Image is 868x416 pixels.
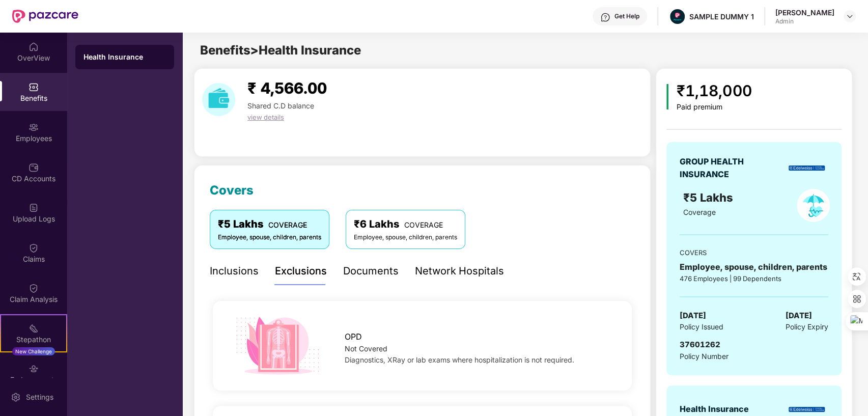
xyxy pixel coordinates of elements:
img: New Pazcare Logo [12,10,78,23]
img: download [202,83,235,116]
img: Pazcare_Alternative_logo-01-01.png [670,9,685,24]
span: Benefits > Health Insurance [200,43,361,58]
span: Covers [210,183,254,198]
img: svg+xml;base64,PHN2ZyBpZD0iRW5kb3JzZW1lbnRzIiB4bWxucz0iaHR0cDovL3d3dy53My5vcmcvMjAwMC9zdmciIHdpZH... [29,364,39,374]
img: svg+xml;base64,PHN2ZyBpZD0iU2V0dGluZy0yMHgyMCIgeG1sbnM9Imh0dHA6Ly93d3cudzMub3JnLzIwMDAvc3ZnIiB3aW... [11,392,21,402]
div: Documents [343,263,399,279]
div: Not Covered [345,343,613,354]
span: OPD [345,330,362,343]
span: ₹5 Lakhs [683,191,736,204]
img: policyIcon [797,189,830,222]
img: svg+xml;base64,PHN2ZyBpZD0iSGVscC0zMngzMiIgeG1sbnM9Imh0dHA6Ly93d3cudzMub3JnLzIwMDAvc3ZnIiB3aWR0aD... [600,12,610,22]
span: 37601262 [680,340,720,349]
span: COVERAGE [404,220,443,229]
div: Stepathon [1,335,66,345]
div: 476 Employees | 99 Dependents [680,273,828,284]
div: Admin [775,17,834,25]
div: New Challenge [12,347,55,355]
img: svg+xml;base64,PHN2ZyBpZD0iQ0RfQWNjb3VudHMiIGRhdGEtbmFtZT0iQ0QgQWNjb3VudHMiIHhtbG5zPSJodHRwOi8vd3... [29,162,39,173]
div: ₹5 Lakhs [218,216,321,232]
div: Get Help [614,12,639,20]
span: Policy Expiry [786,321,828,332]
div: Paid premium [677,103,751,112]
span: Coverage [683,208,715,216]
div: Employee, spouse, children, parents [680,261,828,273]
span: [DATE] [786,310,812,322]
span: Diagnostics, XRay or lab exams where hospitalization is not required. [345,355,574,364]
span: ₹ 4,566.00 [247,79,327,97]
div: Settings [23,392,57,402]
div: Exclusions [275,263,327,279]
img: svg+xml;base64,PHN2ZyBpZD0iRW1wbG95ZWVzIiB4bWxucz0iaHR0cDovL3d3dy53My5vcmcvMjAwMC9zdmciIHdpZHRoPS... [29,122,39,132]
img: svg+xml;base64,PHN2ZyBpZD0iVXBsb2FkX0xvZ3MiIGRhdGEtbmFtZT0iVXBsb2FkIExvZ3MiIHhtbG5zPSJodHRwOi8vd3... [29,203,39,213]
img: svg+xml;base64,PHN2ZyBpZD0iRHJvcGRvd24tMzJ4MzIiIHhtbG5zPSJodHRwOi8vd3d3LnczLm9yZy8yMDAwL3N2ZyIgd2... [846,12,854,20]
div: GROUP HEALTH INSURANCE [680,155,769,181]
img: insurerLogo [789,165,825,171]
div: ₹1,18,000 [677,79,751,103]
span: Policy Issued [680,321,723,332]
div: Network Hospitals [415,263,504,279]
img: svg+xml;base64,PHN2ZyBpZD0iSG9tZSIgeG1sbnM9Imh0dHA6Ly93d3cudzMub3JnLzIwMDAvc3ZnIiB3aWR0aD0iMjAiIG... [29,42,39,52]
span: Shared C.D balance [247,101,314,110]
img: icon [666,84,669,109]
img: icon [232,314,323,377]
img: svg+xml;base64,PHN2ZyBpZD0iQmVuZWZpdHMiIHhtbG5zPSJodHRwOi8vd3d3LnczLm9yZy8yMDAwL3N2ZyIgd2lkdGg9Ij... [29,82,39,92]
div: SAMPLE DUMMY 1 [689,12,754,21]
div: Health Insurance [83,52,166,62]
img: svg+xml;base64,PHN2ZyBpZD0iQ2xhaW0iIHhtbG5zPSJodHRwOi8vd3d3LnczLm9yZy8yMDAwL3N2ZyIgd2lkdGg9IjIwIi... [29,283,39,293]
img: svg+xml;base64,PHN2ZyB4bWxucz0iaHR0cDovL3d3dy53My5vcmcvMjAwMC9zdmciIHdpZHRoPSIyMSIgaGVpZ2h0PSIyMC... [29,323,39,334]
span: [DATE] [680,310,706,322]
div: Health Insurance [680,403,749,415]
div: Inclusions [210,263,259,279]
img: svg+xml;base64,PHN2ZyBpZD0iQ2xhaW0iIHhtbG5zPSJodHRwOi8vd3d3LnczLm9yZy8yMDAwL3N2ZyIgd2lkdGg9IjIwIi... [29,243,39,253]
span: COVERAGE [268,220,307,229]
span: view details [247,113,284,121]
div: Employee, spouse, children, parents [218,233,321,242]
div: Employee, spouse, children, parents [354,233,457,242]
div: [PERSON_NAME] [775,8,834,17]
div: ₹6 Lakhs [354,216,457,232]
span: Policy Number [680,352,729,360]
img: insurerLogo [789,407,825,412]
div: COVERS [680,247,828,258]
